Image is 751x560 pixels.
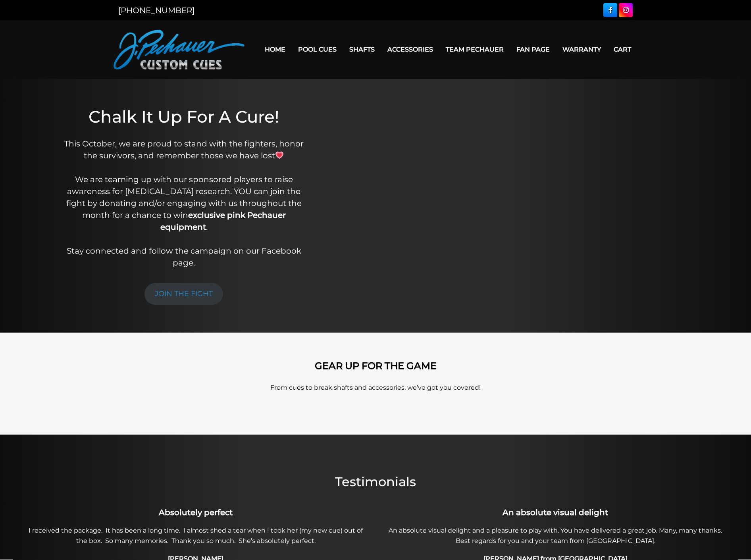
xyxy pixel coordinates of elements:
a: JOIN THE FIGHT [144,283,223,305]
a: Home [258,39,292,60]
p: An absolute visual delight and a pleasure to play with. You have delivered a great job. Many, man... [380,525,731,546]
p: I received the package. It has been a long time. I almost shed a tear when I took her (my new cue... [20,525,371,546]
a: Accessories [381,39,439,60]
a: Warranty [556,39,607,60]
a: Shafts [343,39,381,60]
h3: Absolutely perfect [20,506,371,518]
a: Fan Page [510,39,556,60]
p: From cues to break shafts and accessories, we’ve got you covered! [149,383,602,393]
a: [PHONE_NUMBER] [118,6,194,15]
a: Team Pechauer [439,39,510,60]
strong: exclusive pink Pechauer equipment [160,210,286,232]
img: 💗 [275,151,283,159]
h3: An absolute visual delight [380,506,731,518]
p: This October, we are proud to stand with the fighters, honor the survivors, and remember those we... [60,138,307,269]
a: Pool Cues [292,39,343,60]
a: Cart [607,39,637,60]
h1: Chalk It Up For A Cure! [60,107,307,127]
img: Pechauer Custom Cues [114,30,245,69]
strong: GEAR UP FOR THE GAME [315,360,437,371]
